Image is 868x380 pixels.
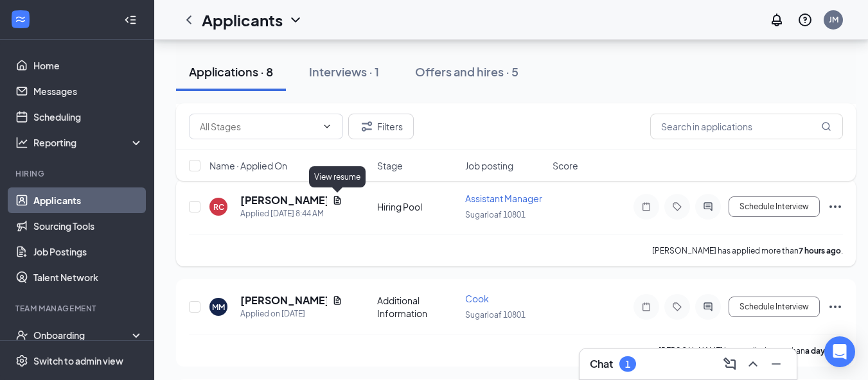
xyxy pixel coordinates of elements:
[189,64,273,80] div: Applications · 8
[209,159,287,172] span: Name · Applied On
[700,202,716,212] svg: ActiveChat
[213,202,224,212] div: RC
[722,356,738,372] svg: ComposeMessage
[240,193,327,207] h5: [PERSON_NAME]
[799,246,841,255] b: 7 hours ago
[240,207,342,220] div: Applied [DATE] 8:44 AM
[415,64,518,80] div: Offers and hires · 5
[824,336,855,367] div: Open Intercom Messenger
[465,293,489,304] span: Cook
[821,121,831,132] svg: MagnifyingGlass
[33,53,143,78] a: Home
[124,13,137,26] svg: Collapse
[828,299,843,315] svg: Ellipses
[33,239,143,264] a: Job Postings
[240,293,327,307] h5: [PERSON_NAME]
[650,114,843,139] input: Search in applications
[639,202,654,212] svg: Note
[33,78,143,104] a: Messages
[322,121,332,132] svg: ChevronDown
[639,302,654,312] svg: Note
[797,12,813,28] svg: QuestionInfo
[829,14,838,25] div: JM
[359,119,375,134] svg: Filter
[669,302,685,312] svg: Tag
[828,199,843,214] svg: Ellipses
[590,357,613,371] h3: Chat
[15,136,28,149] svg: Analysis
[377,159,403,172] span: Stage
[309,166,366,187] div: View resume
[15,303,141,314] div: Team Management
[309,64,379,80] div: Interviews · 1
[768,356,784,372] svg: Minimize
[15,354,28,367] svg: Settings
[348,114,414,139] button: Filter Filters
[805,346,841,356] b: a day ago
[700,302,716,312] svg: ActiveChat
[240,307,342,320] div: Applied on [DATE]
[625,359,630,370] div: 1
[332,195,342,205] svg: Document
[465,210,526,220] span: Sugarloaf 10801
[669,202,685,212] svg: Tag
[202,9,283,31] h1: Applicants
[745,356,761,372] svg: ChevronUp
[465,159,513,172] span: Job posting
[181,12,197,28] svg: ChevronLeft
[769,12,784,28] svg: Notifications
[33,213,143,239] a: Sourcing Tools
[33,354,123,367] div: Switch to admin view
[743,354,763,374] button: ChevronUp
[729,196,820,217] button: Schedule Interview
[729,297,820,317] button: Schedule Interview
[33,187,143,213] a: Applicants
[553,159,578,172] span: Score
[288,12,303,28] svg: ChevronDown
[212,302,225,313] div: MM
[465,193,542,204] span: Assistant Manager
[766,354,786,374] button: Minimize
[33,104,143,130] a: Scheduling
[652,245,843,256] p: [PERSON_NAME] has applied more than .
[465,310,526,320] span: Sugarloaf 10801
[720,354,740,374] button: ComposeMessage
[14,13,27,26] svg: WorkstreamLogo
[33,136,144,149] div: Reporting
[15,168,141,179] div: Hiring
[659,345,843,356] p: [PERSON_NAME] has applied more than .
[33,264,143,290] a: Talent Network
[332,295,342,306] svg: Document
[33,329,132,341] div: Onboarding
[377,200,457,213] div: Hiring Pool
[377,294,457,320] div: Additional Information
[200,119,317,134] input: All Stages
[15,329,28,341] svg: UserCheck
